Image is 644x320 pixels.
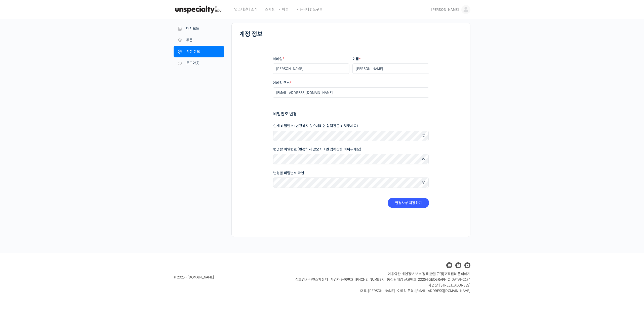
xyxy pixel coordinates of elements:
[401,272,429,276] a: 개인정보 보호 정책
[174,274,283,281] div: © 2025 - [DOMAIN_NAME]
[273,63,349,74] input: 닉네임
[352,57,429,61] label: 이름
[273,57,349,61] label: 닉네임
[295,271,470,294] p: | | | 상호명: (주)언스페셜티 | 사업자 등록번호: [PHONE_NUMBER] | 통신판매업 신고번호: 2025-[GEOGRAPHIC_DATA]-2194 사업장: [ST...
[352,63,429,74] input: 이름
[273,148,429,151] label: 변경할 비밀번호 (변경하지 않으시려면 입력칸을 비워두세요)
[388,198,429,208] button: 변경사항 저장하기
[174,46,224,57] a: 계정 정보
[273,124,429,128] label: 현재 비밀번호 (변경하지 않으시려면 입력칸을 비워두세요)
[174,57,224,69] a: 로그아웃
[273,87,429,98] input: 이메일 주소
[174,34,224,46] a: 주문
[444,272,470,276] span: 고객센터 문의하기
[431,7,459,12] span: [PERSON_NAME]
[273,81,429,85] label: 이메일 주소
[388,272,400,276] a: 이용약관
[430,272,443,276] a: 환불 규정
[239,31,463,38] h2: 계정 정보
[273,171,429,175] label: 변경할 비밀번호 확인
[174,23,224,34] a: 대시보드
[273,111,297,117] legend: 비밀번호 변경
